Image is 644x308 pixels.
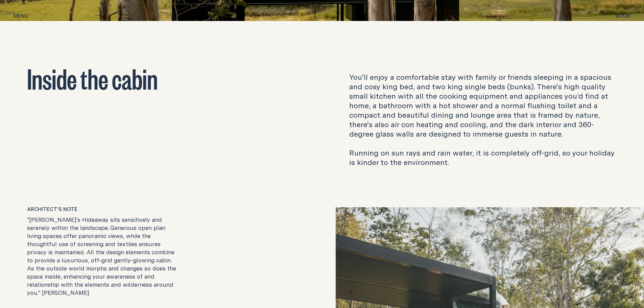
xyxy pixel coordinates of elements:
[349,72,617,167] p: You'll enjoy a comfortable stay with family or friends sleeping in a spacious and cosy king bed, ...
[616,12,630,20] button: show booking tray
[14,12,28,20] button: show menu
[27,64,295,91] h2: Inside the cabin
[14,13,28,18] span: Menu
[616,13,630,18] span: Book
[27,205,295,213] h3: Architect's Note
[27,216,178,297] p: "[PERSON_NAME]'s Hideaway sits sensitively and serenely within the landscape. Generous open plan ...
